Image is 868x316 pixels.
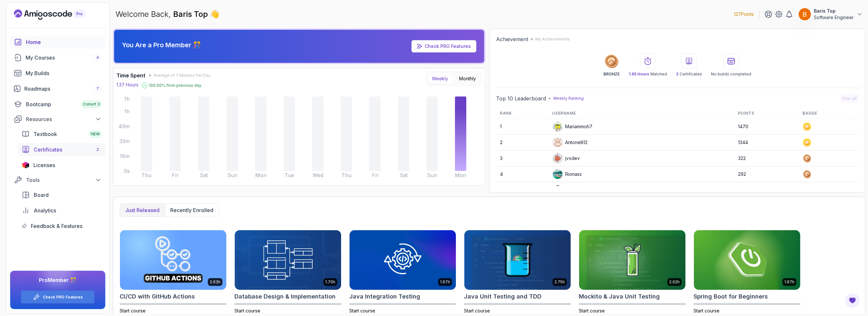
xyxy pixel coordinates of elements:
td: 1344 [734,135,799,151]
div: Bootcamp [26,100,101,108]
button: user profile imageBaris TopSoftware Engineer [798,8,863,21]
h2: Java Unit Testing and TDD [464,292,541,301]
span: 2 [676,72,679,76]
h3: Time Spent [116,72,145,79]
span: Cohort 3 [83,102,100,107]
tspan: 1h [124,108,130,115]
a: analytics [18,204,105,217]
p: Software Engineer [814,14,854,21]
a: roadmaps [10,82,105,95]
span: Feedback & Features [31,222,82,230]
tspan: Thu [141,172,151,178]
img: jetbrains icon [22,162,30,168]
img: default monster avatar [553,122,563,131]
button: Check PRO Features [21,290,95,304]
p: 1.37 Hours [116,82,138,88]
img: CI/CD with GitHub Actions card [120,230,226,290]
h2: CI/CD with GitHub Actions [120,292,195,301]
p: Certificates [676,72,702,77]
a: Database Design & Implementation card1.70hDatabase Design & ImplementationStart course [234,230,341,314]
td: 292 [734,166,799,182]
td: 322 [734,151,799,166]
span: Start course [349,308,375,313]
p: 1.67h [784,279,794,285]
a: CI/CD with GitHub Actions card2.63hCI/CD with GitHub ActionsStart course [120,230,227,314]
a: Check PRO Features [425,43,471,49]
span: Analytics [34,207,56,214]
tspan: Sun [227,172,237,178]
a: Check PRO Features [411,40,476,52]
tspan: Sat [399,172,408,178]
p: Welcome Back, [115,9,220,19]
a: Landing page [14,9,100,20]
tspan: Thu [341,172,351,178]
a: courses [10,51,105,64]
p: Recently enrolled [170,206,213,214]
img: Spring Boot for Beginners card [694,230,800,290]
tspan: Wed [313,172,323,178]
span: Textbook [33,130,57,138]
span: Start course [464,308,490,313]
span: Start course [234,308,260,313]
a: feedback [18,220,105,232]
p: BRONZE [603,72,620,77]
td: 4 [496,166,549,182]
span: 1.65 Hours [629,72,649,76]
img: user profile image [553,169,563,179]
p: My Achievements [535,37,570,42]
h2: Mockito & Java Unit Testing [579,292,660,301]
td: 5 [496,182,549,198]
img: Mockito & Java Unit Testing card [579,230,685,290]
p: 2.75h [554,279,565,285]
a: Mockito & Java Unit Testing card2.02hMockito & Java Unit TestingStart course [579,230,686,314]
th: Username [549,108,734,119]
tspan: 1h [124,96,130,102]
span: NEW [91,131,100,137]
p: 1.67h [440,279,450,285]
button: Just released [120,204,165,217]
a: Check PRO Features [43,295,83,300]
th: Points [734,108,799,119]
tspan: Sat [200,172,208,178]
td: 3 [496,151,549,166]
span: Certificates [34,146,62,153]
div: Resources [26,115,101,123]
div: Antonelli12 [553,137,588,148]
td: 188 [734,182,799,198]
div: jvxdev [553,153,580,164]
p: 127 Points [734,11,754,17]
div: loftyeagle5a591 [553,185,600,195]
span: Baris Top [173,9,210,19]
a: Java Integration Testing card1.67hJava Integration TestingStart course [349,230,456,314]
tspan: 0s [124,168,130,174]
tspan: 49m [118,123,130,130]
a: bootcamp [10,98,105,111]
h2: Achievement [496,35,528,43]
p: 2.02h [669,279,680,285]
div: Roadmaps [24,85,101,93]
tspan: Fri [372,172,378,178]
td: 1470 [734,119,799,135]
tspan: Mon [455,172,466,178]
img: user profile image [799,8,811,20]
span: Start course [120,308,146,313]
a: builds [10,67,105,80]
span: Start course [694,308,719,313]
tspan: Sun [427,172,437,178]
p: Weekly Ranking [553,96,584,101]
span: Licenses [33,161,55,169]
div: My Courses [26,54,101,62]
div: Tools [26,176,101,184]
span: 👋 [208,7,222,21]
span: Average of 7 Minutes Per Day [154,73,210,78]
tspan: Tue [285,172,294,178]
a: home [10,36,105,49]
a: certificates [18,143,105,156]
img: user profile image [553,185,563,195]
p: Just released [125,206,160,214]
span: 2 [96,147,99,152]
a: board [18,188,105,201]
td: 1 [496,119,549,135]
div: Mariammoh7 [553,121,593,132]
p: Watched [629,72,667,77]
